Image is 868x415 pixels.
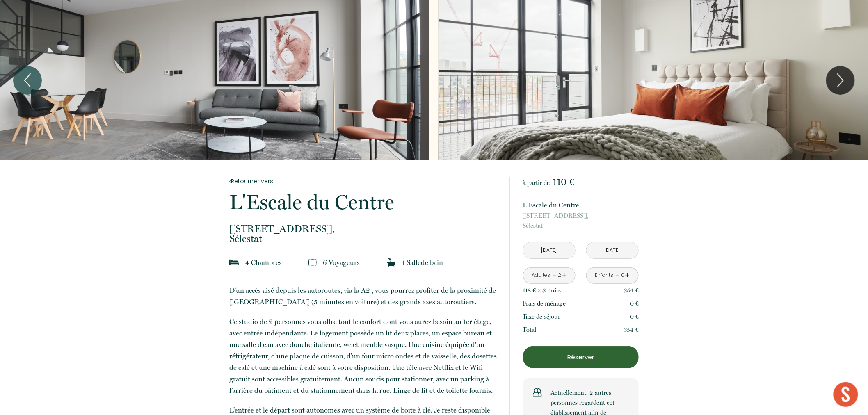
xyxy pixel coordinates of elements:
div: 2 [557,271,562,279]
p: Sélestat [229,224,498,244]
button: Previous [13,66,42,95]
span: [STREET_ADDRESS], [523,211,639,221]
a: Retourner vers [229,177,498,186]
button: Réserver [523,346,639,368]
img: guests [308,258,317,267]
a: - [616,269,620,282]
p: 354 € [624,285,639,295]
p: D'un accès aisé depuis les autoroutes, via la A2 , vous pourrez profiter de la proximité de [GEOG... [229,285,498,308]
p: L'Escale du Centre [523,199,639,211]
a: + [562,269,567,282]
img: users [533,388,542,397]
a: + [625,269,630,282]
div: Ouvrir le chat [834,382,858,407]
p: 4 Chambre [245,257,282,268]
div: Enfants [595,271,613,279]
a: - [553,269,557,282]
span: s [559,287,561,294]
div: 0 [621,271,625,279]
p: 354 € [624,325,639,335]
input: Arrivée [523,242,575,258]
p: 6 Voyageur [323,257,360,268]
span: [STREET_ADDRESS], [229,224,498,234]
p: Réserver [526,352,636,362]
p: Ce studio de 2 personnes vous offre tout le confort dont vous aurez besoin au 1er étage, avec ent... [229,316,498,396]
p: 0 € [630,312,639,322]
input: Départ [587,242,638,258]
span: s [279,258,282,267]
span: s [357,258,360,267]
p: Frais de ménage [523,299,566,308]
p: L'Escale du Centre [229,192,498,212]
p: Total [523,325,537,335]
p: 0 € [630,299,639,308]
span: 110 € [553,176,575,187]
p: Taxe de séjour [523,312,561,322]
p: 118 € × 3 nuit [523,285,561,295]
span: à partir de [523,179,550,187]
button: Next [826,66,855,95]
div: Adultes [532,271,550,279]
p: Sélestat [523,211,639,230]
p: 1 Salle de bain [402,257,443,268]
